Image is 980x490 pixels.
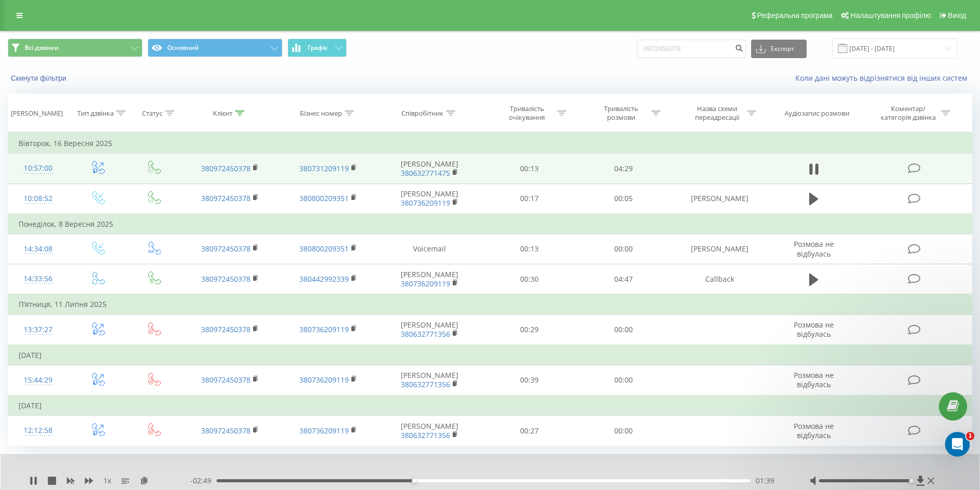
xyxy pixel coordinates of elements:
[483,184,577,214] td: 00:17
[689,104,744,122] div: Назва схеми переадресації
[401,279,450,288] a: 380736209119
[213,109,233,118] div: Клієнт
[483,315,577,345] td: 00:29
[8,395,972,416] td: [DATE]
[19,421,58,441] div: 12:12:58
[201,244,251,253] a: 380972450378
[794,421,834,440] span: Розмова не відбулась
[945,432,970,457] iframe: Intercom live chat
[756,476,774,486] span: 01:39
[299,193,349,203] a: 380800209351
[377,184,483,214] td: [PERSON_NAME]
[103,476,111,486] span: 1 x
[412,479,416,483] div: Accessibility label
[299,426,349,435] a: 380736209119
[377,315,483,345] td: [PERSON_NAME]
[401,168,450,178] a: 380632771475
[594,104,649,122] div: Тривалість розмови
[300,109,342,118] div: Бізнес номер
[377,416,483,446] td: [PERSON_NAME]
[19,239,58,259] div: 14:34:08
[577,315,671,345] td: 00:00
[483,234,577,264] td: 00:13
[377,234,483,264] td: Voicemail
[201,274,251,284] a: 380972450378
[878,104,938,122] div: Коментар/категорія дзвінка
[201,375,251,385] a: 380972450378
[401,430,450,440] a: 380632771356
[577,365,671,395] td: 00:00
[299,324,349,334] a: 380736209119
[483,365,577,395] td: 00:39
[850,11,931,20] span: Налаштування профілю
[577,234,671,264] td: 00:00
[377,154,483,184] td: [PERSON_NAME]
[670,184,768,214] td: [PERSON_NAME]
[201,193,251,203] a: 380972450378
[77,109,114,118] div: Тип дзвінка
[8,214,972,234] td: Понеділок, 8 Вересня 2025
[751,40,807,58] button: Експорт
[11,109,63,118] div: [PERSON_NAME]
[483,154,577,184] td: 00:13
[201,164,251,173] a: 380972450378
[299,274,349,284] a: 380442992339
[401,379,450,389] a: 380632771356
[577,154,671,184] td: 04:29
[19,370,58,390] div: 15:44:29
[288,39,347,57] button: Графік
[148,39,282,57] button: Основний
[577,264,671,295] td: 04:47
[299,375,349,385] a: 380736209119
[795,73,972,83] a: Коли дані можуть відрізнятися вiд інших систем
[637,40,746,58] input: Пошук за номером
[8,74,72,83] button: Скинути фільтри
[948,11,966,20] span: Вихід
[966,432,974,440] span: 1
[201,426,251,435] a: 380972450378
[377,264,483,295] td: [PERSON_NAME]
[201,324,251,334] a: 380972450378
[483,416,577,446] td: 00:27
[299,164,349,173] a: 380731209119
[670,264,768,295] td: Callback
[308,44,328,51] span: Графік
[577,184,671,214] td: 00:05
[25,44,59,52] span: Всі дзвінки
[785,109,849,118] div: Аудіозапис розмови
[142,109,163,118] div: Статус
[19,189,58,209] div: 10:08:52
[401,329,450,339] a: 380632771356
[670,234,768,264] td: [PERSON_NAME]
[19,269,58,289] div: 14:33:56
[377,365,483,395] td: [PERSON_NAME]
[401,109,443,118] div: Співробітник
[190,476,217,486] span: - 02:49
[8,39,142,57] button: Всі дзвінки
[500,104,555,122] div: Тривалість очікування
[909,479,913,483] div: Accessibility label
[19,320,58,340] div: 13:37:27
[794,320,834,339] span: Розмова не відбулась
[794,239,834,258] span: Розмова не відбулась
[19,158,58,178] div: 10:57:00
[8,345,972,366] td: [DATE]
[8,133,972,154] td: Вівторок, 16 Вересня 2025
[483,264,577,295] td: 00:30
[299,244,349,253] a: 380800209351
[757,11,833,20] span: Реферальна програма
[8,294,972,315] td: П’ятниця, 11 Липня 2025
[401,198,450,208] a: 380736209119
[577,416,671,446] td: 00:00
[794,370,834,389] span: Розмова не відбулась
